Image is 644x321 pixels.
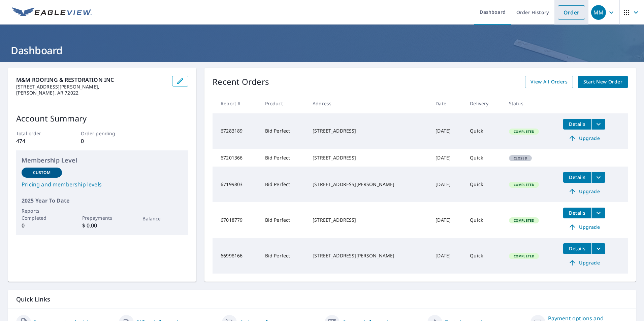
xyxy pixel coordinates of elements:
span: Completed [510,182,538,187]
td: 67199803 [213,167,260,202]
td: [DATE] [430,113,464,149]
th: Product [260,94,307,113]
span: Details [567,121,587,127]
button: filesDropdownBtn-67283189 [591,119,605,130]
a: Pricing and membership levels [22,180,183,188]
p: 0 [81,137,124,145]
span: View All Orders [530,78,568,86]
td: Quick [464,113,504,149]
th: Date [430,94,464,113]
td: Quick [464,149,504,167]
button: filesDropdownBtn-67018779 [591,208,605,218]
a: Upgrade [563,186,605,197]
td: [DATE] [430,238,464,274]
p: [PERSON_NAME], AR 72022 [16,90,167,96]
p: M&M ROOFING & RESTORATION INC [16,76,167,84]
img: EV Logo [12,7,92,17]
span: Upgrade [567,187,601,195]
button: detailsBtn-67018779 [563,208,591,218]
p: Total order [16,130,59,137]
td: Quick [464,167,504,202]
a: View All Orders [525,76,573,88]
td: [DATE] [430,202,464,238]
a: Upgrade [563,257,605,268]
th: Report # [213,94,260,113]
div: [STREET_ADDRESS][PERSON_NAME] [313,252,425,259]
td: 66998166 [213,238,260,274]
button: detailsBtn-66998166 [563,243,591,254]
p: Prepayments [82,214,123,221]
span: Details [567,210,587,216]
th: Delivery [464,94,504,113]
a: Start New Order [578,76,628,88]
span: Details [567,245,587,252]
div: [STREET_ADDRESS][PERSON_NAME] [313,181,425,188]
p: $ 0.00 [82,221,123,229]
p: 0 [22,221,62,229]
p: Recent Orders [213,76,269,88]
h1: Dashboard [8,43,636,57]
button: filesDropdownBtn-67199803 [591,172,605,183]
p: Quick Links [16,295,628,304]
span: Completed [510,254,538,258]
td: Bid Perfect [260,149,307,167]
td: [DATE] [430,167,464,202]
span: Upgrade [567,223,601,231]
a: Upgrade [563,222,605,233]
span: Completed [510,129,538,134]
div: [STREET_ADDRESS] [313,154,425,161]
p: Membership Level [22,156,183,165]
p: [STREET_ADDRESS][PERSON_NAME], [16,84,167,90]
div: [STREET_ADDRESS] [313,217,425,223]
button: detailsBtn-67199803 [563,172,591,183]
td: 67283189 [213,113,260,149]
p: Account Summary [16,112,188,124]
td: 67018779 [213,202,260,238]
span: Upgrade [567,259,601,267]
th: Address [307,94,430,113]
span: Start New Order [583,78,622,86]
span: Closed [510,156,531,160]
td: Quick [464,238,504,274]
div: MM [591,5,606,20]
p: Balance [142,215,183,222]
p: 474 [16,137,59,145]
td: Bid Perfect [260,167,307,202]
button: filesDropdownBtn-66998166 [591,243,605,254]
span: Upgrade [567,134,601,142]
p: Reports Completed [22,207,62,221]
a: Upgrade [563,133,605,144]
td: Bid Perfect [260,202,307,238]
p: Order pending [81,130,124,137]
button: detailsBtn-67283189 [563,119,591,130]
p: Custom [33,170,51,176]
td: [DATE] [430,149,464,167]
td: Bid Perfect [260,113,307,149]
a: Order [558,5,585,20]
div: [STREET_ADDRESS] [313,128,425,134]
td: Bid Perfect [260,238,307,274]
td: 67201366 [213,149,260,167]
th: Status [504,94,558,113]
p: 2025 Year To Date [22,197,183,205]
td: Quick [464,202,504,238]
span: Completed [510,218,538,223]
span: Details [567,174,587,180]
